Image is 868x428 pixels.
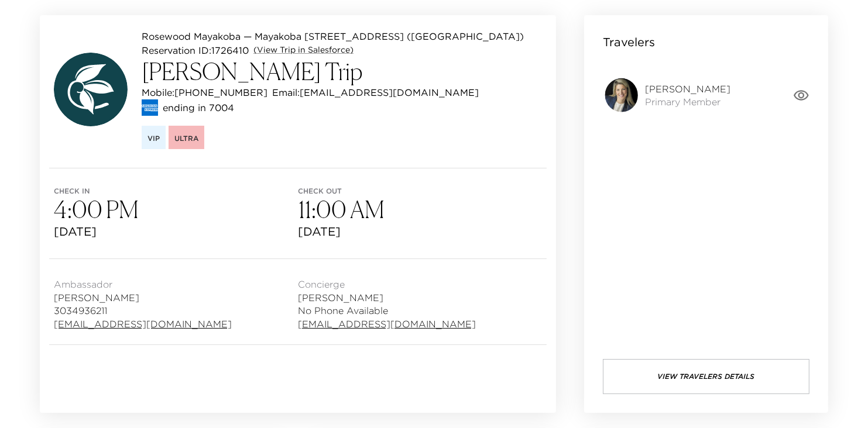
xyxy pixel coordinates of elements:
[54,223,298,240] span: [DATE]
[298,195,542,223] h3: 11:00 AM
[142,29,524,43] p: Rosewood Mayakoba — Mayakoba [STREET_ADDRESS] ([GEOGRAPHIC_DATA])
[54,317,232,330] a: [EMAIL_ADDRESS][DOMAIN_NAME]
[298,291,476,304] span: [PERSON_NAME]
[142,99,158,116] img: credit card type
[645,95,730,108] span: Primary Member
[54,304,232,317] span: 3034936211
[272,85,479,99] p: Email: [EMAIL_ADDRESS][DOMAIN_NAME]
[298,304,476,317] span: No Phone Available
[54,278,232,291] span: Ambassador
[645,82,730,95] span: [PERSON_NAME]
[142,43,249,57] p: Reservation ID: 1726410
[147,134,160,143] span: Vip
[142,85,267,99] p: Mobile: [PHONE_NUMBER]
[298,187,542,195] span: Check out
[54,53,128,126] img: avatar.4afec266560d411620d96f9f038fe73f.svg
[298,317,476,330] a: [EMAIL_ADDRESS][DOMAIN_NAME]
[603,34,655,50] p: Travelers
[603,359,809,394] button: View Travelers Details
[54,291,232,304] span: [PERSON_NAME]
[253,44,354,56] a: (View Trip in Salesforce)
[163,101,234,115] p: ending in 7004
[603,78,638,113] img: wCXADdypfLasAAAAABJRU5ErkJggg==
[174,134,198,143] span: Ultra
[142,57,524,85] h3: [PERSON_NAME] Trip
[54,195,298,223] h3: 4:00 PM
[298,278,476,291] span: Concierge
[298,223,542,240] span: [DATE]
[54,187,298,195] span: Check in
